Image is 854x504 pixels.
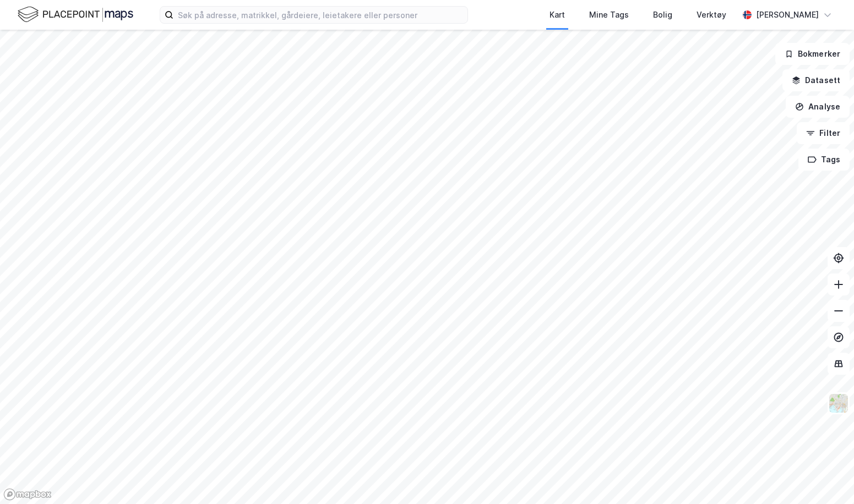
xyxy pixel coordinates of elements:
div: [PERSON_NAME] [756,8,819,21]
input: Søk på adresse, matrikkel, gårdeiere, leietakere eller personer [173,7,467,23]
img: logo.f888ab2527a4732fd821a326f86c7f29.svg [18,5,133,24]
iframe: Chat Widget [799,451,854,504]
div: Bolig [653,8,672,21]
div: Kontrollprogram for chat [799,451,854,504]
div: Verktøy [697,8,726,21]
div: Mine Tags [589,8,629,21]
div: Kart [550,8,565,21]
